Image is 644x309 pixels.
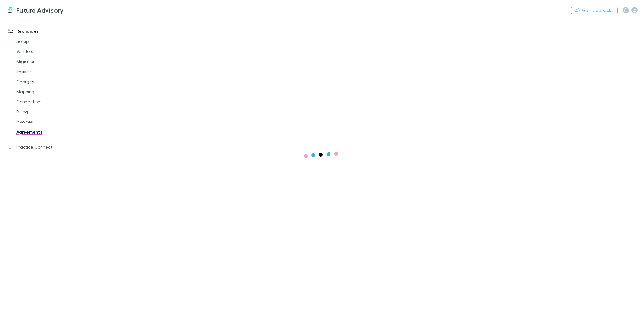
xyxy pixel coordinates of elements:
a: Mapping [10,87,86,97]
a: Future Advisory [3,3,68,18]
a: Practice Connect [1,142,86,152]
a: Recharges [1,26,86,36]
a: Setup [10,36,86,46]
a: Migration [10,56,86,66]
a: Imports [10,66,86,77]
button: Got Feedback? [571,7,618,14]
img: Future Advisory's Logo [6,6,14,14]
a: Invoices [10,117,86,127]
a: Agreements [10,127,86,137]
a: Charges [10,77,86,87]
a: Billing [10,107,86,117]
h3: Future Advisory [16,6,64,14]
a: Vendors [10,46,86,56]
a: Connections [10,97,86,107]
